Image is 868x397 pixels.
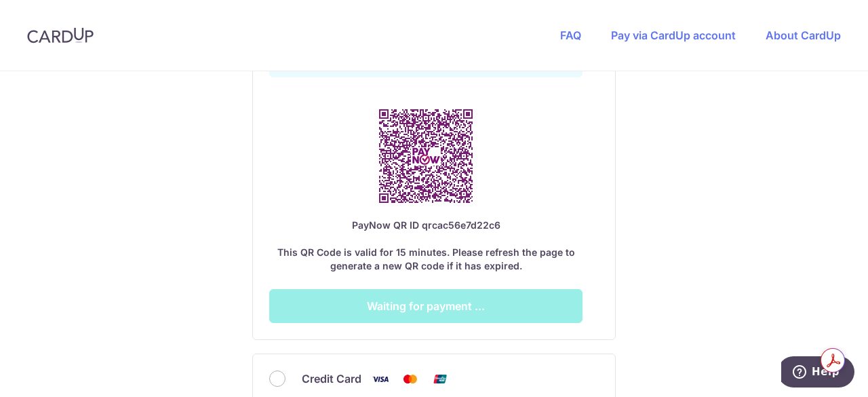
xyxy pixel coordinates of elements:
img: Mastercard [397,371,424,387]
a: About CardUp [766,29,841,42]
span: qrcac56e7d22c6 [422,219,500,231]
a: Pay via CardUp account [611,29,736,42]
div: This QR Code is valid for 15 minutes. Please refresh the page to generate a new QR code if it has... [269,219,583,273]
iframe: Opens a widget where you can find more information [781,356,854,390]
a: FAQ [560,29,581,42]
span: Credit Card [302,371,361,387]
img: Visa [367,371,394,387]
img: CardUp [27,27,94,43]
img: Union Pay [427,371,454,387]
span: PayNow QR ID [352,219,419,231]
div: Credit Card Visa Mastercard Union Pay [269,371,599,387]
img: PayNow QR Code [363,94,488,219]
